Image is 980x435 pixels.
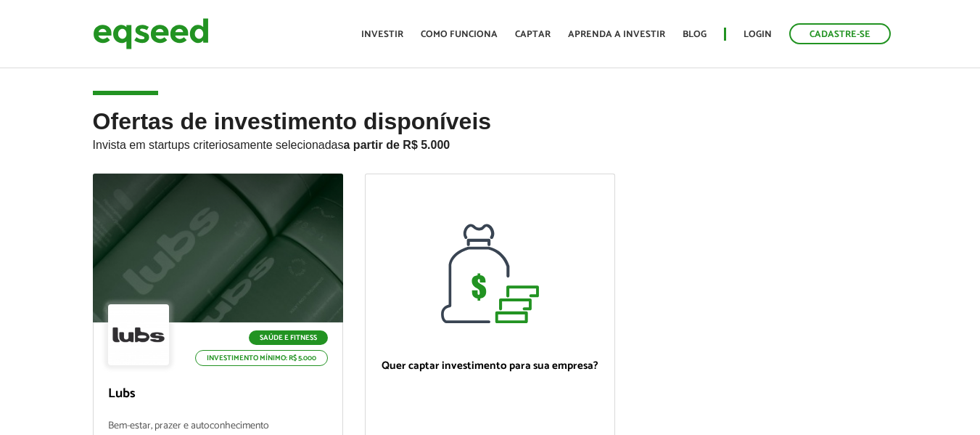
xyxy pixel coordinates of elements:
[683,30,707,39] a: Blog
[108,386,328,402] p: Lubs
[515,30,551,39] a: Captar
[361,30,403,39] a: Investir
[93,109,888,174] h2: Ofertas de investimento disponíveis
[380,359,600,373] p: Quer captar investimento para sua empresa?
[789,23,891,44] a: Cadastre-se
[93,134,888,152] p: Invista em startups criteriosamente selecionadas
[421,30,498,39] a: Como funciona
[93,15,209,53] img: EqSeed
[344,139,450,151] strong: a partir de R$ 5.000
[249,330,328,345] p: Saúde e Fitness
[195,350,328,366] p: Investimento mínimo: R$ 5.000
[568,30,665,39] a: Aprenda a investir
[744,30,772,39] a: Login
